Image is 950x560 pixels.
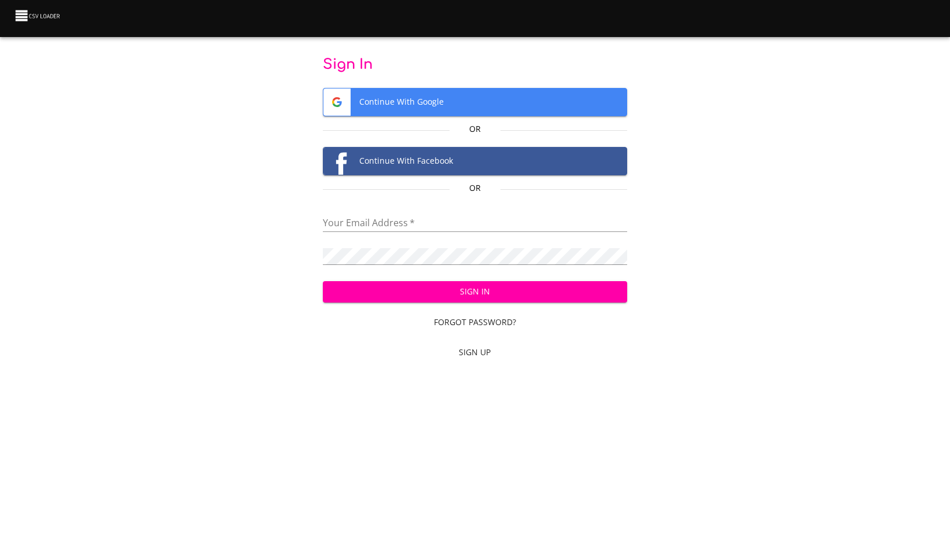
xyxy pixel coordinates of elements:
button: Google logoContinue With Google [323,88,627,116]
a: Forgot Password? [323,312,627,333]
span: Sign Up [327,345,623,360]
a: Sign Up [323,342,627,363]
p: Or [450,182,500,194]
p: Or [450,123,500,135]
img: Google logo [323,89,351,116]
span: Forgot Password? [327,315,623,330]
span: Continue With Facebook [323,148,627,175]
p: Sign In [323,56,627,74]
button: Facebook logoContinue With Facebook [323,147,627,175]
img: Facebook logo [323,148,351,175]
img: CSV Loader [14,8,62,24]
span: Continue With Google [323,89,627,116]
span: Sign In [332,285,618,299]
button: Sign In [323,281,627,303]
